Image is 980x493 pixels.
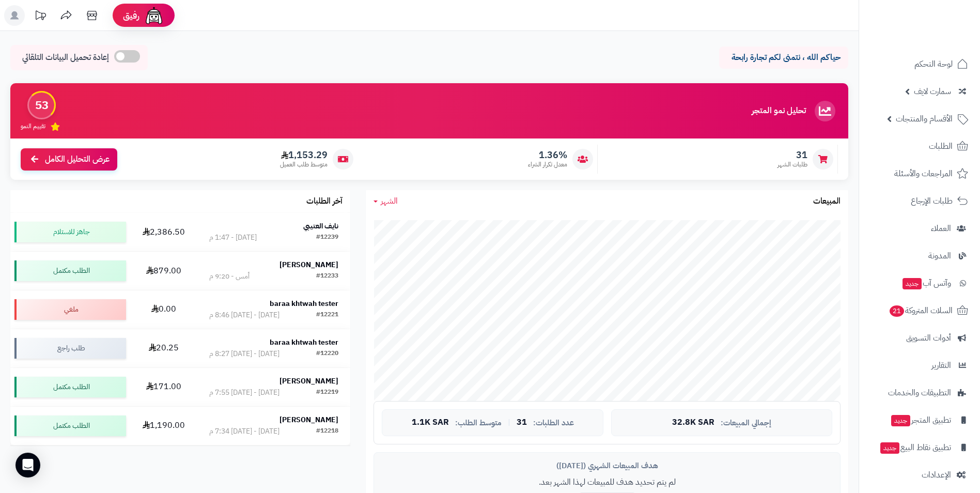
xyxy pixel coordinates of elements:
div: [DATE] - [DATE] 7:34 م [209,426,279,437]
td: 2,386.50 [130,213,197,251]
span: الطلبات [929,139,953,153]
div: #12220 [316,349,338,359]
a: أدوات التسويق [865,326,974,350]
div: #12239 [316,233,338,243]
span: 32.8K SAR [672,418,714,427]
h3: المبيعات [813,197,841,206]
a: التطبيقات والخدمات [865,380,974,405]
div: [DATE] - [DATE] 8:27 م [209,349,279,359]
td: 20.25 [130,329,197,367]
span: طلبات الإرجاع [911,194,953,208]
div: الطلب مكتمل [14,377,126,397]
a: السلات المتروكة21 [865,298,974,323]
strong: نايف العتيبي [303,221,338,232]
span: جديد [903,278,922,289]
span: التطبيقات والخدمات [888,386,951,400]
span: جديد [891,415,910,426]
span: سمارت لايف [914,84,951,99]
span: معدل تكرار الشراء [528,160,567,169]
strong: [PERSON_NAME] [279,414,338,425]
span: رفيق [123,9,139,22]
span: تقييم النمو [21,122,45,131]
span: العملاء [931,221,951,236]
a: العملاء [865,216,974,241]
a: المدونة [865,243,974,268]
span: تطبيق المتجر [890,413,951,427]
a: لوحة التحكم [865,52,974,76]
span: إجمالي المبيعات: [721,419,771,427]
span: الأقسام والمنتجات [896,112,953,126]
span: المدونة [928,249,951,263]
span: 1.1K SAR [412,418,449,427]
div: #12221 [316,310,338,320]
a: تطبيق نقاط البيعجديد [865,435,974,460]
a: عرض التحليل الكامل [21,148,117,171]
td: 0.00 [130,290,197,329]
span: متوسط الطلب: [455,419,502,427]
a: تحديثات المنصة [27,5,53,28]
a: الإعدادات [865,463,974,487]
a: تطبيق المتجرجديد [865,408,974,433]
a: الطلبات [865,134,974,159]
strong: [PERSON_NAME] [279,376,338,387]
div: هدف المبيعات الشهري ([DATE]) [382,460,832,471]
img: ai-face.png [144,5,164,26]
a: طلبات الإرجاع [865,189,974,213]
span: السلات المتروكة [889,303,953,318]
div: أمس - 9:20 م [209,271,250,282]
div: ملغي [14,299,126,320]
td: 879.00 [130,252,197,290]
a: المراجعات والأسئلة [865,161,974,186]
span: أدوات التسويق [906,331,951,345]
span: إعادة تحميل البيانات التلقائي [22,52,109,64]
div: [DATE] - 1:47 م [209,233,257,243]
strong: [PERSON_NAME] [279,259,338,270]
span: عدد الطلبات: [533,419,574,427]
a: الشهر [374,195,398,207]
span: متوسط طلب العميل [280,160,328,169]
div: [DATE] - [DATE] 8:46 م [209,310,279,320]
span: 31 [517,418,527,427]
strong: baraa khtwah tester [270,337,338,348]
div: #12233 [316,271,338,282]
span: لوحة التحكم [914,57,953,71]
div: الطلب مكتمل [14,415,126,436]
span: التقارير [931,358,951,373]
a: وآتس آبجديد [865,271,974,296]
span: تطبيق نقاط البيع [879,440,951,455]
div: طلب راجع [14,338,126,359]
div: #12219 [316,388,338,398]
div: #12218 [316,426,338,437]
td: 171.00 [130,368,197,406]
h3: آخر الطلبات [306,197,343,206]
td: 1,190.00 [130,407,197,445]
div: Open Intercom Messenger [15,453,40,477]
h3: تحليل نمو المتجر [752,106,806,116]
span: 1,153.29 [280,149,328,161]
span: المراجعات والأسئلة [894,166,953,181]
div: جاهز للاستلام [14,222,126,242]
span: الإعدادات [922,468,951,482]
p: لم يتم تحديد هدف للمبيعات لهذا الشهر بعد. [382,476,832,488]
span: طلبات الشهر [777,160,807,169]
span: الشهر [381,195,398,207]
span: جديد [880,442,899,454]
span: وآتس آب [901,276,951,290]
span: عرض التحليل الكامل [45,153,110,165]
span: 31 [777,149,807,161]
a: التقارير [865,353,974,378]
span: 1.36% [528,149,567,161]
strong: baraa khtwah tester [270,298,338,309]
p: حياكم الله ، نتمنى لكم تجارة رابحة [727,52,841,64]
div: الطلب مكتمل [14,260,126,281]
div: [DATE] - [DATE] 7:55 م [209,388,279,398]
span: | [508,419,510,426]
img: logo-2.png [910,23,970,44]
span: 21 [890,305,905,317]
